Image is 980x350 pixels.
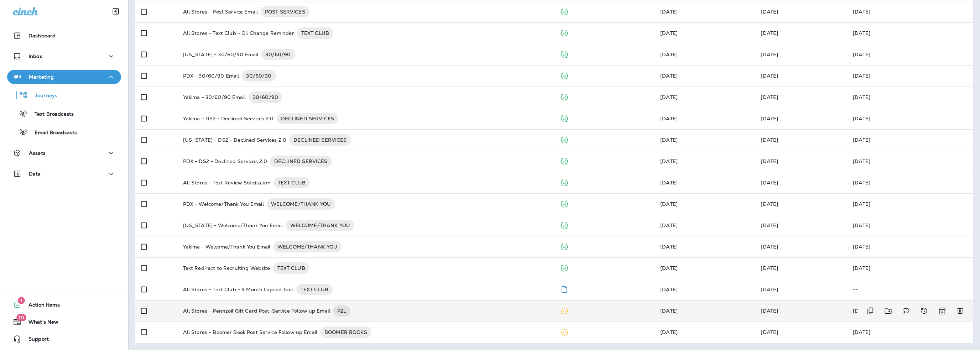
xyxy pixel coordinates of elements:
span: Action Items [21,302,60,310]
div: TEXT CLUB [296,284,333,295]
td: [DATE] [847,236,973,257]
div: WELCOME/THANK YOU [273,241,342,252]
button: 10What's New [7,315,121,329]
span: Shane Kump [761,30,778,36]
span: Shane Kump [660,158,678,164]
div: PZL [333,305,350,317]
span: Published [560,243,569,249]
span: 30/60/90 [242,72,276,79]
p: -- [853,287,967,292]
span: Draft [560,286,569,292]
span: POST SERVICES [261,8,309,15]
span: Shane Kump [660,201,678,207]
span: Shane Kump [660,137,678,143]
td: [DATE] [847,322,973,343]
span: Published [560,8,569,14]
span: Shane Kump [660,51,678,58]
button: Text Broadcasts [7,106,121,121]
button: Support [7,332,121,346]
span: Published [560,72,569,78]
span: Published [560,179,569,185]
span: Shane Kump [660,308,678,314]
p: All Stores - Text Club - 9 Month Lapsed Text [183,284,293,295]
span: PZL [333,307,350,314]
button: Duplicate [863,304,877,318]
button: Move to folder [881,304,896,318]
span: Unknown [761,115,778,122]
button: Email Broadcasts [7,125,121,140]
span: Shane Kump [761,179,778,186]
td: [DATE] [847,151,973,172]
span: DECLINED SERVICES [270,158,332,165]
p: Assets [29,150,46,156]
span: 30/60/90 [249,94,282,101]
p: Text Redirect to Recruiting Website [183,262,270,274]
button: Data [7,167,121,181]
span: Published [560,93,569,100]
div: TEXT CLUB [297,27,333,39]
p: Journeys [28,93,57,99]
button: Journeys [7,88,121,103]
p: All Stores - Boomer Book Post Service Follow up Email [183,327,317,338]
div: DECLINED SERVICES [270,156,332,167]
span: Shane Kump [761,286,778,293]
button: View Changelog [917,304,931,318]
p: Dashboard [28,33,56,38]
span: Shane Kump [660,265,678,271]
button: 1Action Items [7,298,121,312]
div: TEXT CLUB [273,262,309,274]
td: [DATE] [847,44,973,65]
td: [DATE] [847,215,973,236]
span: Shane Kump [660,179,678,186]
p: PDX - DS2 - Declined Services 2.0 [183,156,267,167]
span: Published [560,200,569,207]
span: Unknown [660,9,678,15]
button: Dashboard [7,28,121,43]
button: Archive [935,304,949,318]
p: Text Broadcasts [27,111,74,118]
span: Shane Kump [660,222,678,229]
div: 30/60/90 [261,49,295,60]
span: Paused [560,307,569,313]
button: Delete [953,304,967,318]
span: Unknown [761,137,778,143]
div: POST SERVICES [261,6,309,17]
td: [DATE] [847,193,973,215]
span: Shane Kump [761,201,778,207]
span: Unknown [761,9,778,15]
span: 30/60/90 [261,51,295,58]
td: [DATE] [847,108,973,129]
p: [US_STATE] - 30/60/90 Email [183,49,259,60]
div: DECLINED SERVICES [277,113,338,124]
span: DECLINED SERVICES [289,136,351,143]
button: Inbox [7,49,121,63]
span: Published [560,136,569,142]
p: All Stores - Post Service Email [183,6,258,17]
p: All Stores - Text Review Solicitation [183,177,271,188]
p: PDX - Welcome/Thank You Email [183,198,264,210]
p: [US_STATE] - DS2 - Declined Services 2.0 [183,134,287,146]
p: Yakima - Welcome/Thank You Email [183,241,270,252]
td: [DATE] [847,300,931,322]
span: Shane Kump [761,94,778,100]
span: TEXT CLUB [273,265,309,272]
span: Published [560,221,569,228]
p: All Stores - Pennzoil Gift Card Post-Service Follow up Email [183,305,330,317]
span: Support [21,336,49,345]
td: [DATE] [847,22,973,44]
button: Marketing [7,70,121,84]
p: Inbox [28,53,42,59]
div: DECLINED SERVICES [289,134,351,146]
span: Published [560,115,569,121]
span: TEXT CLUB [297,30,333,37]
p: Marketing [29,74,54,80]
td: [DATE] [847,87,973,108]
span: WELCOME/THANK YOU [273,243,342,250]
td: [DATE] [847,1,973,22]
div: TEXT CLUB [273,177,310,188]
span: 1 [18,297,25,304]
span: Unknown [660,115,678,122]
span: Shane Kump [660,73,678,79]
span: WELCOME/THANK YOU [286,222,354,229]
td: [DATE] [847,257,973,279]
